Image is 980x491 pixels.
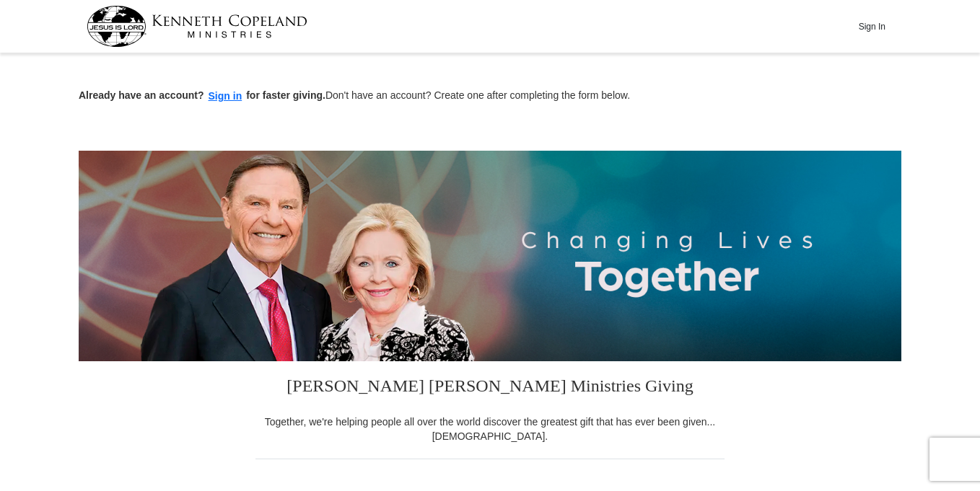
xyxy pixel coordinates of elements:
[204,88,247,105] button: Sign in
[255,361,725,415] h3: [PERSON_NAME] [PERSON_NAME] Ministries Giving
[87,6,307,47] img: kcm-header-logo.svg
[79,88,901,105] p: Don't have an account? Create one after completing the form below.
[255,415,725,443] div: Together, we're helping people all over the world discover the greatest gift that has ever been g...
[850,15,893,37] button: Sign In
[79,89,325,101] strong: Already have an account? for faster giving.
